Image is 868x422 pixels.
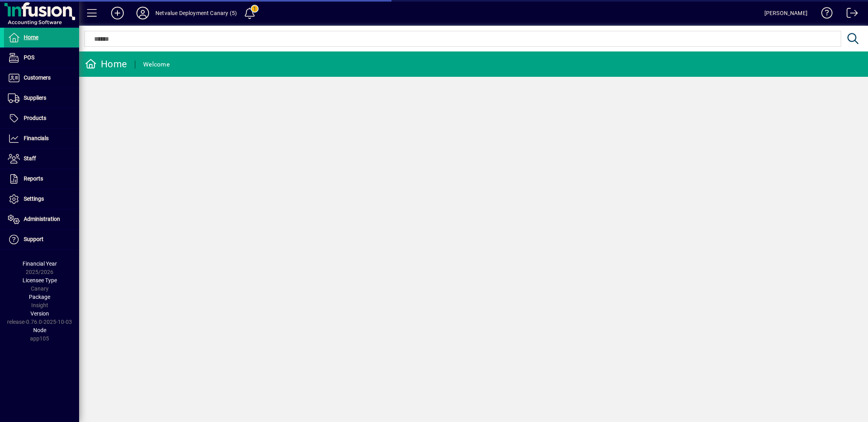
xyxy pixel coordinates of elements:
[130,6,155,20] button: Profile
[24,135,49,141] span: Financials
[815,2,833,27] a: Knowledge Base
[143,58,170,71] div: Welcome
[24,74,51,81] span: Customers
[155,7,237,19] div: Netvalue Deployment Canary (5)
[33,327,46,333] span: Node
[23,277,57,283] span: Licensee Type
[24,175,43,182] span: Reports
[4,209,79,229] a: Administration
[4,108,79,128] a: Products
[4,68,79,88] a: Customers
[4,48,79,68] a: POS
[105,6,130,20] button: Add
[24,216,60,222] span: Administration
[4,129,79,148] a: Financials
[24,95,46,101] span: Suppliers
[841,2,858,27] a: Logout
[24,34,38,40] span: Home
[24,155,36,162] span: Staff
[4,169,79,189] a: Reports
[4,88,79,108] a: Suppliers
[4,189,79,209] a: Settings
[4,149,79,169] a: Staff
[24,236,43,242] span: Support
[29,294,50,300] span: Package
[24,54,34,61] span: POS
[85,58,127,70] div: Home
[30,310,49,317] span: Version
[24,115,46,121] span: Products
[23,260,57,267] span: Financial Year
[4,230,79,249] a: Support
[764,7,807,19] div: [PERSON_NAME]
[24,196,44,202] span: Settings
